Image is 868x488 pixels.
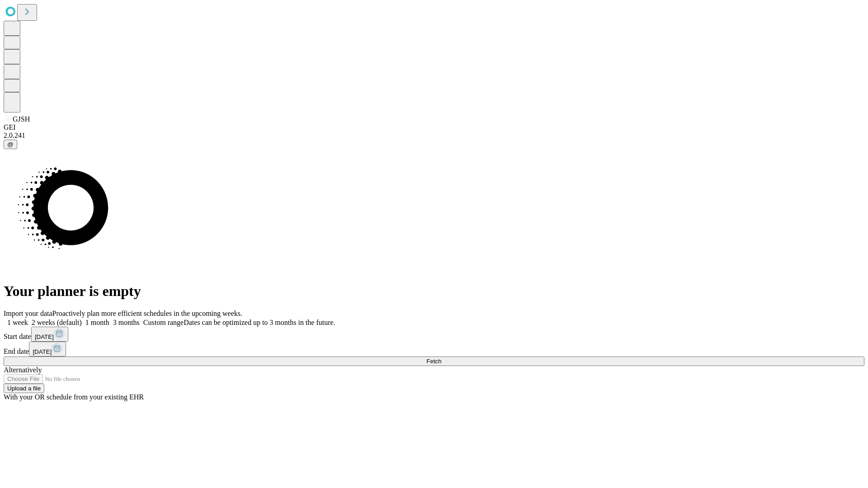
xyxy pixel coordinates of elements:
span: GJSH [13,115,30,123]
span: Alternatively [4,366,42,374]
span: Proactively plan more efficient schedules in the upcoming weeks. [52,310,242,317]
div: 2.0.241 [4,131,864,140]
span: Import your data [4,310,52,317]
span: [DATE] [35,333,54,340]
h1: Your planner is empty [4,283,864,300]
span: 3 months [113,319,140,326]
button: Fetch [4,357,864,366]
button: [DATE] [31,327,68,342]
span: 1 month [85,319,109,326]
button: @ [4,140,17,149]
span: Fetch [426,358,441,365]
span: With your OR schedule from your existing EHR [4,393,144,401]
button: [DATE] [29,342,66,357]
span: 1 week [7,319,28,326]
span: @ [7,141,14,148]
button: Upload a file [4,384,44,393]
div: Start date [4,327,864,342]
div: GEI [4,123,864,131]
span: 2 weeks (default) [32,319,82,326]
div: End date [4,342,864,357]
span: Custom range [143,319,184,326]
span: [DATE] [33,348,52,355]
span: Dates can be optimized up to 3 months in the future. [184,319,335,326]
